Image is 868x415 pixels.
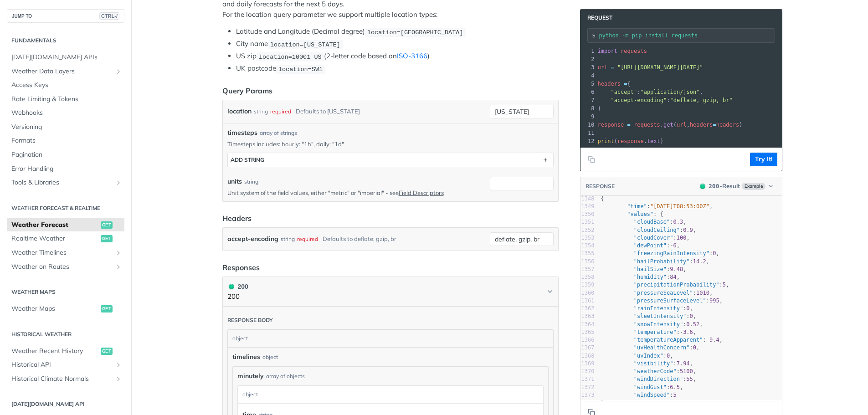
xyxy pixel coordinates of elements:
span: "pressureSurfaceLevel" [634,297,706,304]
a: Weather on RoutesShow subpages for Weather on Routes [7,260,124,274]
button: JUMP TOCTRL-/ [7,9,124,23]
div: 1374 [580,399,595,407]
div: 1357 [580,266,595,273]
div: 7 [580,96,596,104]
div: Query Params [222,85,272,96]
div: Defaults to [US_STATE] [296,105,360,118]
span: : , [601,227,697,233]
span: Weather Timelines [11,248,113,257]
span: : , [601,258,710,265]
a: Tools & LibrariesShow subpages for Tools & Libraries [7,176,124,190]
span: 0.9 [683,227,693,233]
h2: [DATE][DOMAIN_NAME] API [7,400,124,408]
div: string [244,178,258,186]
span: Webhooks [11,108,122,118]
span: "deflate, gzip, br" [670,97,732,103]
span: 3.6 [683,329,693,335]
div: 2 [580,55,596,63]
span: = [627,122,631,128]
p: Timesteps includes: hourly: "1h", daily: "1d" [227,140,554,148]
div: 1371 [580,375,595,383]
span: headers [690,122,713,128]
span: 995 [709,297,719,304]
span: timesteps [227,128,257,138]
div: 9 [580,113,596,121]
span: - [706,337,709,343]
div: 11 [580,129,596,137]
span: Weather Data Layers [11,67,113,76]
span: Rate Limiting & Tokens [11,95,122,104]
span: 0 [693,344,696,351]
div: 1373 [580,391,595,399]
span: Access Keys [11,81,122,90]
span: "application/json" [640,89,699,95]
span: "hailSize" [634,266,667,272]
a: Access Keys [7,78,124,92]
span: Historical Climate Normals [11,374,113,384]
div: object [228,330,551,347]
span: Weather Maps [11,304,98,313]
span: : , [601,368,697,374]
span: print [598,138,614,144]
span: "time" [627,203,647,210]
span: 5 [673,392,676,398]
div: Headers [222,213,252,224]
span: 6.5 [670,384,680,390]
label: units [227,177,242,186]
span: 5100 [680,368,693,374]
span: "accept" [611,89,637,95]
div: required [270,105,291,118]
div: 1365 [580,328,595,336]
div: 8 [580,104,596,113]
span: : , [601,266,687,272]
div: 200 [227,282,248,292]
button: Try It! [750,153,777,166]
button: Copy to clipboard [585,153,598,166]
button: Show subpages for Weather on Routes [115,263,122,271]
h2: Weather Maps [7,288,124,296]
span: : , [601,203,713,210]
span: ( . ) [598,138,664,144]
span: Weather Recent History [11,347,98,356]
span: Historical API [11,360,113,369]
div: 1368 [580,352,595,360]
span: "[URL][DOMAIN_NAME][DATE]" [617,64,703,71]
li: Latitude and Longitude (Decimal degree) [236,26,559,37]
a: Field Descriptors [399,189,444,196]
span: 55 [686,376,693,382]
span: 100 [677,235,687,241]
div: - Result [709,182,740,191]
span: [DATE][DOMAIN_NAME] APIs [11,53,122,62]
span: Formats [11,136,122,145]
span: response [598,122,624,128]
h2: Historical Weather [7,330,124,338]
span: headers [598,81,621,87]
span: : , [601,297,723,304]
div: string [281,232,295,246]
span: { [598,81,631,87]
button: Show subpages for Weather Timelines [115,249,122,256]
span: = [611,64,614,71]
span: get [101,305,113,313]
a: ISO-3166 [397,51,427,60]
span: : , [601,337,723,343]
h2: Weather Forecast & realtime [7,204,124,212]
span: : , [601,274,680,280]
span: : , [601,219,687,225]
span: Realtime Weather [11,234,98,243]
button: 200 200200 [227,282,554,302]
a: Historical Climate NormalsShow subpages for Historical Climate Normals [7,372,124,386]
span: Weather Forecast [11,220,98,230]
span: : { [601,211,663,217]
span: : [598,97,733,103]
span: 9.48 [670,266,683,272]
div: 1364 [580,321,595,328]
div: 1353 [580,234,595,242]
span: : , [601,329,697,335]
a: Weather Data LayersShow subpages for Weather Data Layers [7,65,124,78]
span: . ( , ) [598,122,743,128]
div: 1348 [580,195,595,203]
div: 10 [580,121,596,129]
span: : , [601,290,713,296]
a: Formats [7,134,124,148]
